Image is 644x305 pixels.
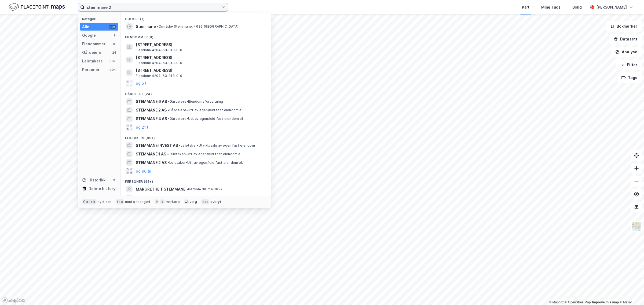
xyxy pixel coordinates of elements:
span: • [168,161,169,165]
div: avbryt [210,200,221,204]
span: [STREET_ADDRESS] [136,67,265,74]
a: OpenStreetMap [565,300,591,304]
div: Historikk [82,177,105,183]
div: 8 [112,42,116,46]
div: Gårdeiere [82,49,101,56]
span: Stemmane [136,23,156,30]
span: Gårdeiere • Utl. av egen/leid fast eiendom el. [168,117,244,121]
div: markere [166,200,180,204]
div: 99+ [109,59,116,63]
button: Analyse [611,47,642,57]
span: Leietaker • Utl. av egen/leid fast eiendom el. [167,152,242,156]
span: STEMMANE 1 AS [136,151,166,157]
input: Søk på adresse, matrikkel, gårdeiere, leietakere eller personer [85,3,221,11]
button: og 96 til [136,168,151,174]
div: Leietakere [82,58,103,64]
a: Improve this map [592,300,619,304]
span: STEMMANE 2 AS [136,159,167,166]
div: neste kategori [125,200,150,204]
span: • [168,99,170,103]
div: Gårdeiere (24) [121,88,271,97]
span: • [179,143,181,147]
div: 3 [112,178,116,182]
span: Person • 30. mai 1892 [186,187,222,191]
div: Google [82,32,96,39]
div: 1 [112,33,116,38]
div: 24 [112,50,116,55]
span: • [186,187,188,191]
span: Gårdeiere • Eiendomsforvaltning [168,99,223,104]
span: • [168,108,169,112]
span: [PERSON_NAME] [136,195,167,201]
span: Leietaker • Utl. av egen/leid fast eiendom el. [168,161,243,165]
span: STEMMANE 6 AS [136,98,167,105]
div: Ctrl + k [82,199,97,204]
span: • [168,117,170,121]
div: esc [201,199,210,204]
div: Personer (99+) [121,175,271,185]
button: Datasett [609,34,642,44]
span: • [157,24,159,28]
div: Eiendommer [82,41,105,47]
div: 99+ [109,68,116,72]
span: [STREET_ADDRESS] [136,54,265,61]
div: tab [116,199,124,204]
div: Bolig [572,4,582,10]
button: Bokmerker [606,21,642,32]
span: Område • Stemmane, 4636 [GEOGRAPHIC_DATA] [157,24,239,29]
div: Eiendommer (8) [121,31,271,40]
span: STEMMANE 2 AS [136,107,167,113]
span: MARGRETHE T STEMMANE [136,186,185,192]
div: Alle [82,24,89,30]
button: Filter [616,59,642,70]
span: STEMMANE 4 AS [136,116,167,122]
div: Kontrollprogram for chat [617,279,644,305]
img: logo.f888ab2527a4732fd821a326f86c7f29.svg [9,2,65,12]
iframe: Chat Widget [617,279,644,305]
div: Personer [82,66,100,73]
button: Tags [617,72,642,83]
button: og 5 til [136,80,149,87]
span: STEMMANE INVEST AS [136,142,178,149]
span: Eiendom • 4204-63-818-0-0 [136,61,182,65]
a: Mapbox [549,300,564,304]
img: Z [631,221,642,231]
div: velg [190,200,197,204]
div: nytt søk [98,200,112,204]
div: Leietakere (99+) [121,132,271,141]
span: Leietaker • Utvikl./salg av egen fast eiendom [179,143,255,148]
span: Gårdeiere • Utl. av egen/leid fast eiendom el. [168,108,243,112]
div: 99+ [109,25,116,29]
div: Delete history [89,185,115,192]
span: Eiendom • 4204-63-818-0-0 [136,48,182,52]
div: Mine Tags [541,4,561,10]
button: og 21 til [136,124,151,131]
div: [PERSON_NAME] [596,4,627,10]
span: [STREET_ADDRESS] [136,42,265,48]
div: Kart [522,4,529,10]
span: Eiendom • 4204-63-818-0-0 [136,74,182,78]
span: • [167,152,169,156]
div: Google (1) [121,13,271,22]
div: Kategori [82,17,118,21]
a: Mapbox homepage [2,297,25,303]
